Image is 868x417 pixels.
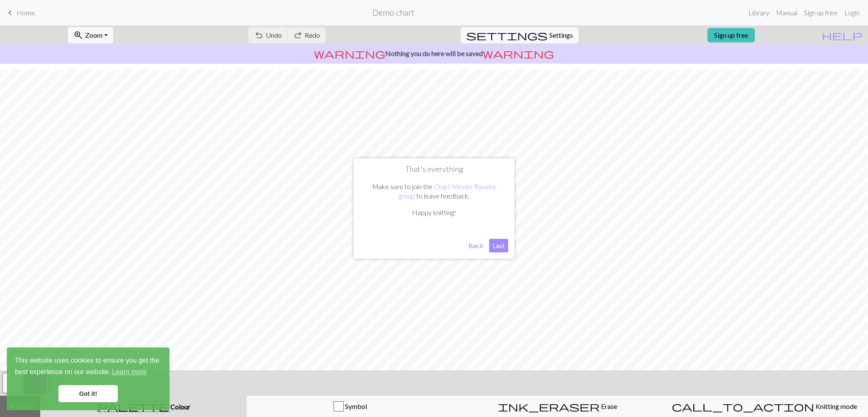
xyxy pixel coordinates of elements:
p: Make sure to join the to leave feedback. [364,182,504,201]
a: Manual [773,4,801,21]
p: Happy knitting! [364,208,504,217]
p: Nothing you do here will be saved [3,48,865,59]
span: zoom_in [73,29,83,41]
span: Home [17,8,35,17]
button: Zoom [68,27,113,43]
button: Knitting mode [661,396,868,417]
div: cookieconsent [7,347,170,410]
span: warning [314,48,385,59]
span: call_to_action [672,400,814,412]
span: Settings [549,30,573,40]
a: Sign up free [801,4,841,21]
button: SettingsSettings [461,27,579,43]
div: That's everything [353,158,515,259]
h1: That's everything [360,165,508,174]
span: highlight_alt [6,400,16,412]
button: Symbol [247,396,454,417]
span: help [822,29,862,41]
i: Settings [466,30,548,40]
span: warning [483,48,554,59]
button: Erase [454,396,661,417]
button: Last [489,239,508,252]
span: keyboard_arrow_left [5,7,15,19]
span: Colour [169,403,190,411]
span: Knitting mode [814,402,857,410]
h2: Demo chart [373,8,415,17]
a: Login [841,4,863,21]
span: Symbol [344,402,367,410]
span: Zoom [85,31,103,39]
a: Chart Minder Ravelry group [398,182,496,200]
button: Back [465,239,487,252]
a: learn more about cookies [111,366,148,378]
span: This website uses cookies to ensure you get the best experience on our website. [15,355,161,378]
a: dismiss cookie message [58,385,118,402]
a: Home [5,6,35,20]
span: ink_eraser [498,400,600,412]
span: settings [466,29,548,41]
span: Erase [600,402,617,410]
a: Library [745,4,773,21]
a: Sign up free [707,28,755,42]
